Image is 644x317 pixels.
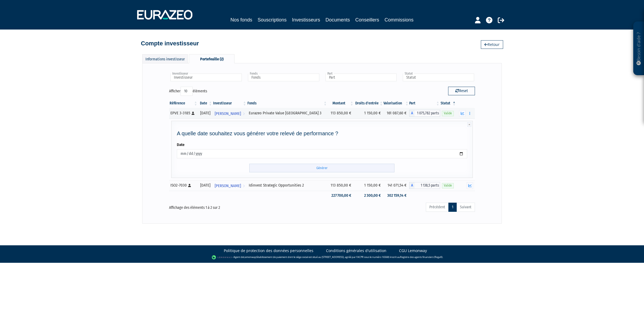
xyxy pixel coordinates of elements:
td: 113 850,00 € [327,108,354,119]
a: 1 [448,203,457,212]
a: CGU Lemonway [399,248,427,253]
a: Souscriptions [258,16,287,24]
th: Statut : activer pour trier la colonne par ordre d&eacute;croissant [440,99,456,108]
td: 161 087,60 € [383,108,409,119]
th: Date: activer pour trier la colonne par ordre croissant [198,99,213,108]
span: [PERSON_NAME] [215,181,241,191]
a: Investisseurs [292,16,320,24]
a: Retour [481,40,503,49]
div: Portefeuille (2) [189,54,235,63]
span: A [409,182,415,189]
th: Fonds: activer pour trier la colonne par ordre croissant [247,99,327,108]
select: Afficheréléments [181,87,193,96]
i: Voir l'investisseur [243,109,245,119]
span: [PERSON_NAME] [215,109,241,119]
td: 1 150,00 € [354,108,383,119]
h4: Compte investisseur [141,40,199,47]
span: 1 075,782 parts [415,110,440,117]
th: Droits d'entrée: activer pour trier la colonne par ordre croissant [354,99,383,108]
h4: A quelle date souhaitez vous générer votre relevé de performance ? [177,130,467,136]
img: 1732889491-logotype_eurazeo_blanc_rvb.png [137,10,192,20]
img: logo-lemonway.png [212,255,232,260]
label: Afficher éléments [169,87,207,96]
button: Reset [448,87,475,95]
a: [PERSON_NAME] [213,108,247,119]
div: A - Eurazeo Private Value Europe 3 [409,110,440,117]
td: 141 071,54 € [383,180,409,191]
i: [Français] Personne physique [192,112,195,115]
a: Registre des agents financiers (Regafi) [400,255,442,259]
th: Investisseur: activer pour trier la colonne par ordre croissant [213,99,247,108]
a: [PERSON_NAME] [213,180,247,191]
td: 302 159,14 € [383,191,409,200]
td: 2 300,00 € [354,191,383,200]
td: 113 850,00 € [327,180,354,191]
th: Montant: activer pour trier la colonne par ordre croissant [327,99,354,108]
div: - Agent de (établissement de paiement dont le siège social est situé au [STREET_ADDRESS], agréé p... [5,255,639,260]
a: Conseillers [355,16,379,24]
td: 227 700,00 € [327,191,354,200]
a: Nos fonds [230,16,252,24]
label: Date [177,142,185,148]
div: [DATE] [200,110,211,116]
i: Voir l'investisseur [243,181,245,191]
span: Valide [442,111,454,116]
div: Affichage des éléments 1 à 2 sur 2 [169,202,292,211]
span: A [409,110,415,117]
i: [Français] Personne physique [188,184,191,187]
span: Valide [442,183,454,188]
a: Politique de protection des données personnelles [224,248,313,253]
div: Idinvest Strategic Opportunities 2 [249,183,325,188]
div: Informations investisseur [142,54,188,63]
div: EPVE 3-3185 [170,110,196,116]
th: Part: activer pour trier la colonne par ordre croissant [409,99,440,108]
div: Eurazeo Private Value [GEOGRAPHIC_DATA] 3 [249,110,325,116]
div: [DATE] [200,183,211,188]
td: 1 150,00 € [354,180,383,191]
a: Lemonway [244,255,256,259]
a: Commissions [385,16,414,24]
a: Documents [325,16,350,24]
div: ISO2-7030 [170,183,196,188]
div: A - Idinvest Strategic Opportunities 2 [409,182,440,189]
th: Référence : activer pour trier la colonne par ordre croissant [169,99,198,108]
span: 1 138,5 parts [415,182,440,189]
th: Valorisation: activer pour trier la colonne par ordre croissant [383,99,409,108]
a: Conditions générales d'utilisation [326,248,386,253]
p: Besoin d'aide ? [636,24,642,73]
input: Générer [249,164,394,173]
